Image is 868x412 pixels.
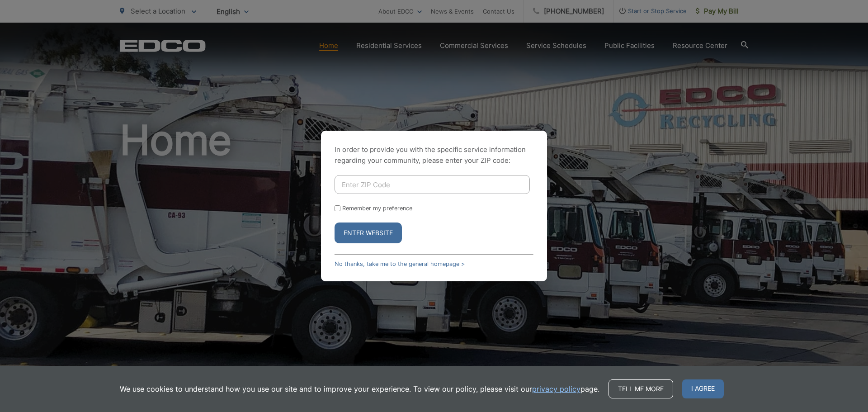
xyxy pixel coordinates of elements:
[532,384,580,394] a: privacy policy
[120,384,599,394] p: We use cookies to understand how you use our site and to improve your experience. To view our pol...
[682,379,724,398] span: I agree
[335,144,533,166] p: In order to provide you with the specific service information regarding your community, please en...
[335,260,465,267] a: No thanks, take me to the general homepage >
[335,175,530,194] input: Enter ZIP Code
[342,205,412,212] label: Remember my preference
[609,379,673,398] a: Tell me more
[335,223,402,243] button: Enter Website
